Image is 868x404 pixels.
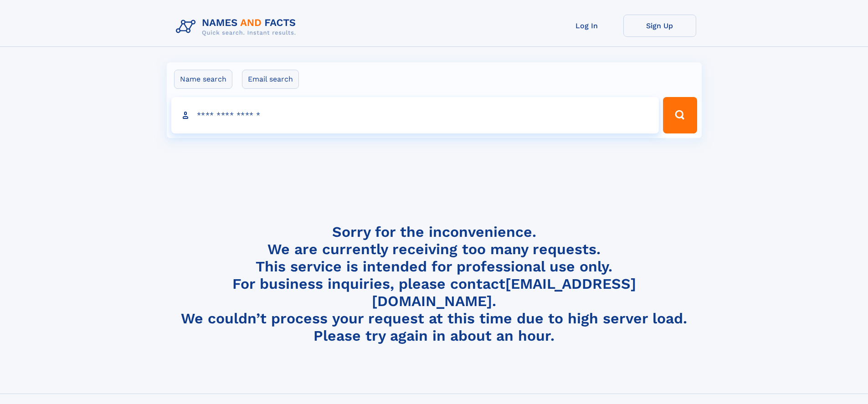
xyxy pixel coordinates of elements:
[663,97,697,133] button: Search Button
[174,70,232,89] label: Name search
[372,275,636,310] a: [EMAIL_ADDRESS][DOMAIN_NAME]
[172,223,696,345] h4: Sorry for the inconvenience. We are currently receiving too many requests. This service is intend...
[172,15,303,39] img: Logo Names and Facts
[171,97,659,133] input: search input
[623,15,696,37] a: Sign Up
[550,15,623,37] a: Log In
[242,70,299,89] label: Email search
